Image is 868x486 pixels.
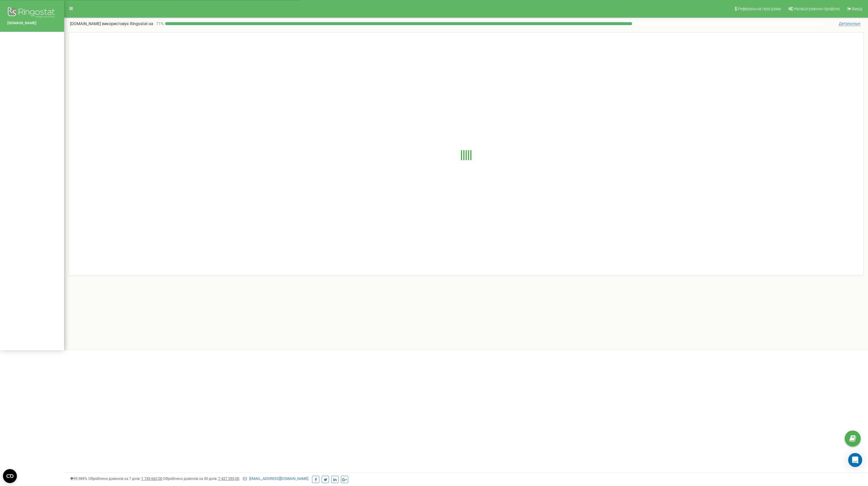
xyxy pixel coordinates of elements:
div: Open Intercom Messenger [848,453,862,467]
p: [DOMAIN_NAME] [70,21,153,27]
span: Детальніше [839,21,860,26]
a: [DOMAIN_NAME] [7,20,57,26]
button: Open CMP widget [3,469,17,483]
p: 71 % [153,21,165,27]
span: Реферальна програма [738,6,781,11]
span: Налаштування профілю [794,6,840,11]
img: Ringostat logo [7,6,57,20]
span: використовує Ringostat на [102,21,153,26]
span: Вихід [852,6,862,11]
